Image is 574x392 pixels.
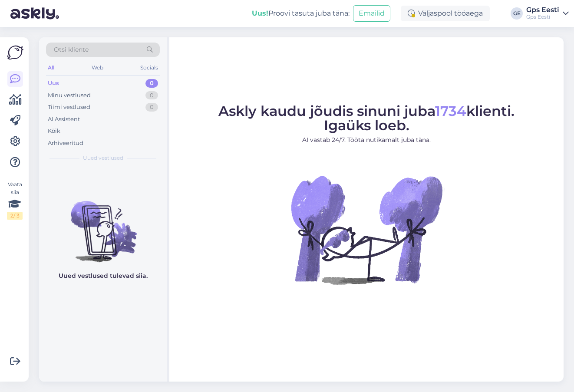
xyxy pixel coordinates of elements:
img: No Chat active [288,152,445,308]
img: Askly Logo [7,44,23,61]
div: Väljaspool tööaega [401,6,490,21]
div: AI Assistent [48,115,80,124]
span: 1734 [435,102,466,119]
span: Uued vestlused [83,154,123,162]
b: Uus! [252,9,268,17]
img: No chats [39,185,167,264]
div: 0 [145,79,158,88]
div: Kõik [48,127,60,135]
a: Gps EestiGps Eesti [526,7,569,20]
div: Gps Eesti [526,7,559,13]
div: Vaata siia [7,181,23,220]
div: All [46,62,56,73]
div: Minu vestlused [48,91,91,100]
div: Gps Eesti [526,13,559,20]
div: Arhiveeritud [48,139,83,148]
div: Uus [48,79,59,88]
div: Web [90,62,105,73]
p: Uued vestlused tulevad siia. [59,271,148,280]
div: 2 / 3 [7,212,23,220]
div: Tiimi vestlused [48,103,90,112]
span: Askly kaudu jõudis sinuni juba klienti. Igaüks loeb. [218,102,515,134]
span: Otsi kliente [54,45,89,54]
div: 0 [145,103,158,112]
button: Emailid [353,5,390,22]
div: GE [511,7,523,20]
p: AI vastab 24/7. Tööta nutikamalt juba täna. [218,135,515,145]
div: Socials [139,62,160,73]
div: 0 [145,91,158,100]
div: Proovi tasuta juba täna: [252,8,350,19]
